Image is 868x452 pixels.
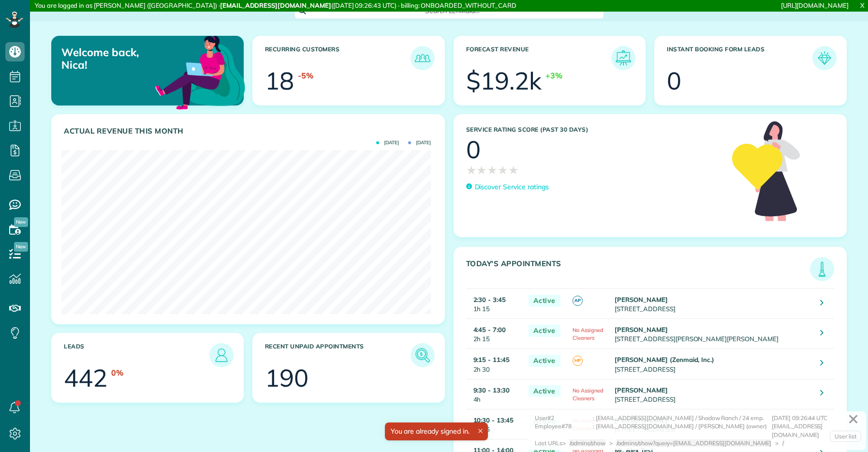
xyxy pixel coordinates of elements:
div: User#2 [535,414,593,422]
div: : [EMAIL_ADDRESS][DOMAIN_NAME] / [PERSON_NAME] (owner) [593,422,772,439]
h3: Leads [64,343,209,367]
td: 2h 15 [466,319,524,349]
img: icon_recurring_customers-cf858462ba22bcd05b5a5880d41d6543d210077de5bb9ebc9590e49fd87d84ed.png [413,48,432,68]
h3: Instant Booking Form Leads [667,46,812,70]
span: Active [529,325,560,337]
span: Active [529,355,560,367]
h3: Recent unpaid appointments [265,343,411,367]
td: [STREET_ADDRESS] [612,349,813,379]
td: 3h 15 [466,409,524,439]
td: [STREET_ADDRESS] [612,289,813,319]
img: icon_unpaid_appointments-47b8ce3997adf2238b356f14209ab4cced10bd1f174958f3ca8f1d0dd7fffeee.png [413,346,432,365]
strong: [PERSON_NAME] [615,326,668,333]
h3: Forecast Revenue [466,46,612,70]
img: icon_todays_appointments-901f7ab196bb0bea1936b74009e4eb5ffbc2d2711fa7634e0d609ed5ef32b18b.png [812,259,832,279]
img: icon_form_leads-04211a6a04a5b2264e4ee56bc0799ec3eb69b7e499cbb523a139df1d13a81ae0.png [815,48,834,68]
strong: 2:30 - 3:45 [473,296,506,303]
div: Last URLs [535,439,562,448]
span: /admins/show [570,439,606,447]
strong: 10:30 - 13:45 [473,416,514,424]
span: [DATE] [408,140,431,145]
h3: Today's Appointments [466,259,810,281]
div: $19.2k [466,69,542,93]
div: 190 [265,366,309,390]
div: [DATE] 09:26:44 UTC [772,414,859,422]
div: 442 [64,366,107,390]
strong: 9:15 - 11:45 [473,356,510,363]
div: : [EMAIL_ADDRESS][DOMAIN_NAME] / Shadow Ranch / 24 emp. [593,414,772,422]
h3: Actual Revenue this month [64,127,435,136]
span: New [14,217,28,227]
div: > > > [562,439,788,448]
h3: Service Rating score (past 30 days) [466,126,722,133]
h3: Recurring Customers [265,46,411,70]
span: [DATE] [376,140,399,145]
span: ★ [487,162,498,179]
strong: 4:45 - 7:00 [473,326,506,333]
div: [EMAIL_ADDRESS][DOMAIN_NAME] [772,422,859,439]
td: 4h [466,379,524,409]
div: 0 [667,69,681,93]
span: / [782,439,784,447]
strong: [PERSON_NAME] [615,386,668,394]
span: Active [529,295,560,307]
img: dashboard_welcome-42a62b7d889689a78055ac9021e634bf52bae3f8056760290aed330b23ab8690.png [153,25,247,119]
span: Active [529,385,560,397]
td: 1h 15 [466,289,524,319]
span: ★ [466,162,477,179]
span: ★ [508,162,519,179]
div: 18 [265,69,294,93]
a: Discover Service ratings [466,182,549,192]
strong: [PERSON_NAME] [615,296,668,303]
a: [URL][DOMAIN_NAME] [781,1,849,9]
span: New [14,242,28,252]
span: AP [573,296,583,306]
span: HP [573,356,583,366]
td: [STREET_ADDRESS][PERSON_NAME][PERSON_NAME] [612,319,813,349]
span: /admins/show?query=[EMAIL_ADDRESS][DOMAIN_NAME] [617,439,771,447]
strong: [PERSON_NAME] (Zenmaid, Inc.) [615,356,714,363]
a: ✕ [843,407,864,431]
div: -5% [298,70,313,81]
strong: 9:30 - 13:30 [473,386,510,394]
div: You are already signed in. [384,422,487,440]
td: 2h 30 [466,349,524,379]
img: icon_leads-1bed01f49abd5b7fead27621c3d59655bb73ed531f8eeb49469d10e621d6b896.png [212,346,231,365]
span: ★ [476,162,487,179]
div: +3% [545,70,562,81]
div: 0 [466,137,481,162]
span: No Assigned Cleaners [573,327,603,341]
p: Welcome back, Nica! [61,46,182,72]
td: [STREET_ADDRESS] [612,379,813,409]
span: No Assigned Cleaners [573,387,603,402]
strong: [EMAIL_ADDRESS][DOMAIN_NAME] [220,1,331,9]
div: 0% [111,367,123,378]
div: Employee#78 [535,422,593,439]
span: ★ [498,162,508,179]
img: icon_forecast_revenue-8c13a41c7ed35a8dcfafea3cbb826a0462acb37728057bba2d056411b612bbbe.png [614,48,633,68]
a: User list [830,431,861,442]
p: Discover Service ratings [475,182,549,192]
td: [STREET_ADDRESS] [612,409,813,439]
